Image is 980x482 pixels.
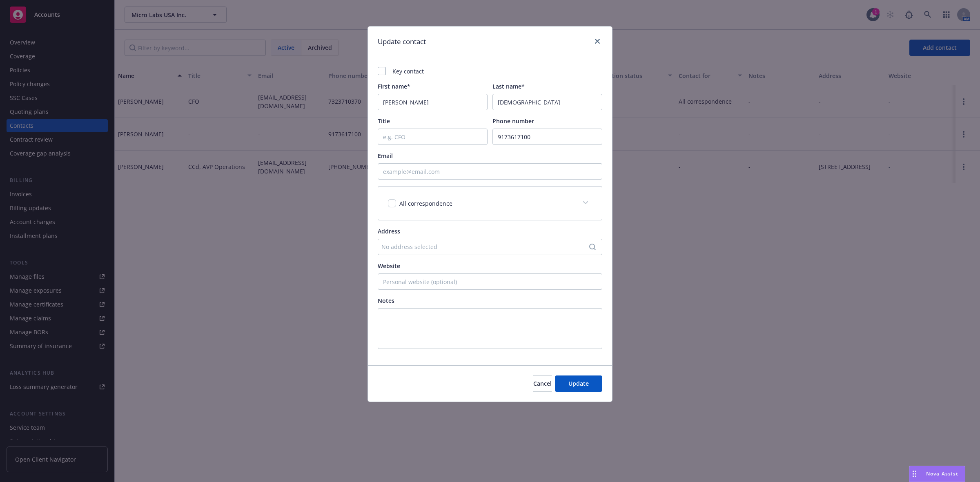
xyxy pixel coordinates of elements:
input: e.g. CFO [378,129,488,145]
svg: Search [589,244,596,250]
span: Last name* [492,82,525,90]
input: First Name [378,94,488,110]
input: Personal website (optional) [378,273,602,290]
div: Key contact [378,67,602,76]
div: All correspondence [378,187,602,220]
span: All correspondence [399,200,452,207]
span: Website [378,262,400,270]
button: Cancel [533,375,552,392]
span: Address [378,227,400,235]
div: Drag to move [909,466,920,482]
span: Nova Assist [926,470,958,477]
input: Last Name [492,94,602,110]
a: close [592,36,602,46]
span: Update [568,380,589,387]
span: First name* [378,82,410,90]
input: example@email.com [378,163,602,180]
span: Phone number [492,117,534,125]
button: Nova Assist [909,466,965,482]
h1: Update contact [378,36,426,47]
button: No address selected [378,239,602,255]
span: Email [378,152,393,160]
button: Update [555,375,602,392]
span: Cancel [533,380,552,387]
input: (xxx) xxx-xxx [492,129,602,145]
span: Notes [378,297,394,304]
span: Title [378,117,390,125]
div: No address selected [381,242,590,251]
